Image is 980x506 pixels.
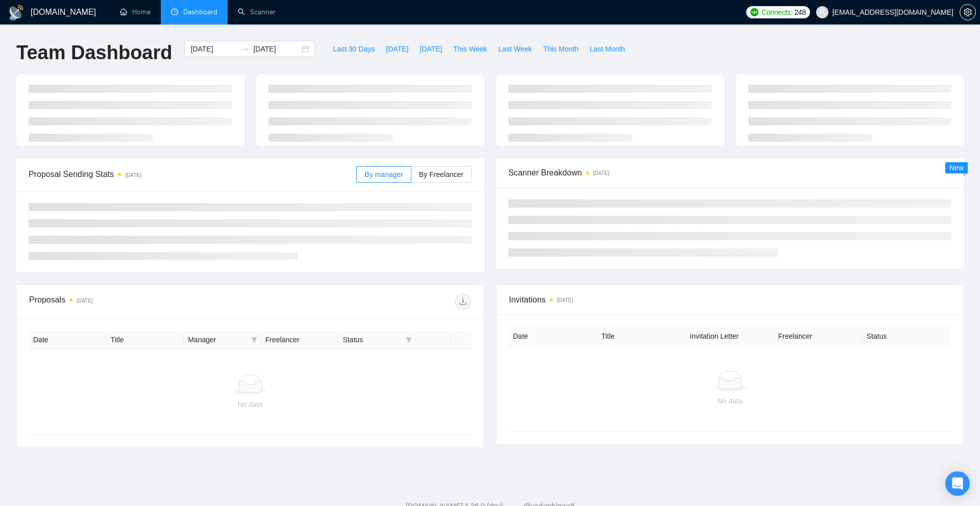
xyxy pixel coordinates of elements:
[188,334,247,345] span: Manager
[543,43,578,55] span: This Month
[774,326,863,346] th: Freelancer
[241,45,249,53] span: to
[498,43,532,55] span: Last Week
[508,166,951,179] span: Scanner Breakdown
[557,297,573,303] time: [DATE]
[251,337,257,343] span: filter
[107,330,184,350] th: Title
[493,41,537,57] button: Last Week
[386,43,408,55] span: [DATE]
[8,5,24,21] img: logo
[253,43,300,55] input: End date
[29,330,107,350] th: Date
[420,43,442,55] span: [DATE]
[584,41,630,57] button: Last Month
[404,332,414,347] span: filter
[597,326,685,346] th: Title
[125,172,141,178] time: [DATE]
[863,326,951,346] th: Status
[120,8,151,16] a: homeHome
[509,326,597,346] th: Date
[762,7,792,18] span: Connects:
[16,41,172,65] h1: Team Dashboard
[509,293,951,306] span: Invitations
[537,41,584,57] button: This Month
[960,4,976,20] button: setting
[238,8,276,16] a: searchScanner
[419,170,463,179] span: By Freelancer
[380,41,414,57] button: [DATE]
[406,337,412,343] span: filter
[945,471,970,496] div: Open Intercom Messenger
[342,334,402,345] span: Status
[77,298,92,303] time: [DATE]
[171,8,178,15] span: dashboard
[414,41,448,57] button: [DATE]
[685,326,774,346] th: Invitation Letter
[29,168,356,181] span: Proposal Sending Stats
[241,45,249,53] span: swap-right
[261,330,339,350] th: Freelancer
[590,43,625,55] span: Last Month
[364,170,403,179] span: By manager
[960,8,975,16] span: setting
[819,9,826,16] span: user
[183,8,217,16] span: Dashboard
[949,164,964,172] span: New
[184,330,261,350] th: Manager
[794,7,805,18] span: 248
[190,43,237,55] input: Start date
[960,8,976,16] a: setting
[327,41,380,57] button: Last 30 Days
[453,43,487,55] span: This Week
[249,332,259,347] span: filter
[448,41,493,57] button: This Week
[593,170,609,176] time: [DATE]
[333,43,375,55] span: Last 30 Days
[29,293,250,310] div: Proposals
[37,399,463,410] div: No data
[750,8,758,16] img: upwork-logo.png
[517,395,943,407] div: No data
